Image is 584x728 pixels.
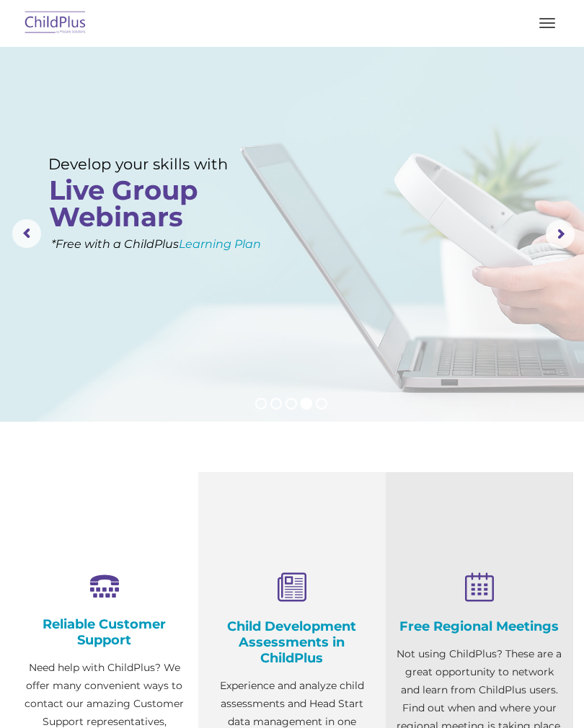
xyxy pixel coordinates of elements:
a: Learning Plan [179,237,261,251]
img: ChildPlus by Procare Solutions [22,6,89,40]
rs-layer: *Free with a ChildPlus [51,235,327,253]
h4: Reliable Customer Support [22,616,187,648]
rs-layer: Develop your skills with [48,155,240,173]
rs-layer: Live Group Webinars [49,177,228,230]
h4: Child Development Assessments in ChildPlus [209,618,375,666]
h4: Free Regional Meetings [397,618,562,634]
